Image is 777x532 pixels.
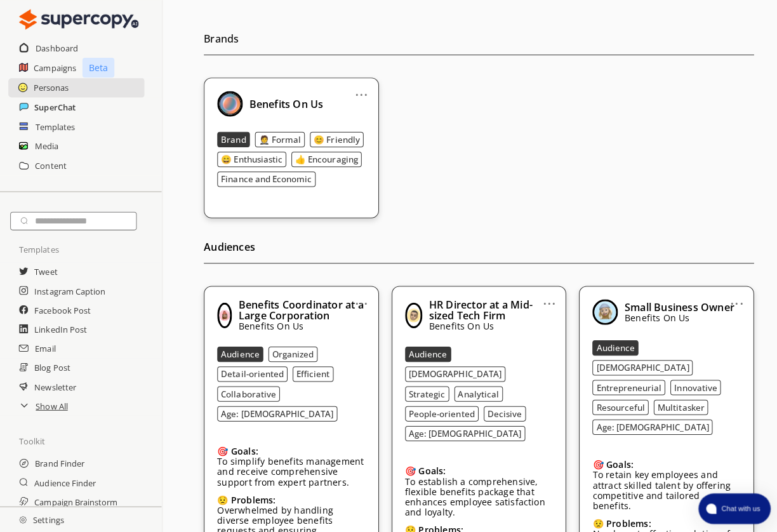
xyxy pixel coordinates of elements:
img: Close [588,297,614,323]
h2: Blog Post [34,356,70,375]
a: Personas [34,77,69,96]
button: Multitasker [649,397,703,412]
p: Benefits On Us [426,319,549,329]
h2: Newsletter [34,375,76,394]
b: Finance and Economic [220,172,310,183]
button: Audience [216,344,262,359]
b: [DEMOGRAPHIC_DATA] [406,366,498,377]
button: Efficient [291,364,331,379]
button: Collaborative [216,383,278,399]
button: Audience [588,338,634,353]
button: Decisive [481,403,522,418]
b: People-oriented [406,405,472,416]
a: ... [539,291,552,301]
button: Strategic [402,383,446,399]
b: Entrepreneurial [592,379,657,390]
img: Close [402,300,420,326]
button: Organized [267,344,315,359]
div: 😟 [402,521,550,531]
a: Instagram Caption [34,279,105,298]
h2: Audiences [203,236,749,262]
h2: Brands [203,29,749,55]
img: Close [19,6,138,32]
b: Innovative [670,379,712,390]
b: Age: [DEMOGRAPHIC_DATA] [406,425,518,436]
a: Campaigns [34,58,76,77]
b: Brand [220,133,244,144]
span: Chat with us [712,500,758,510]
b: Age: [DEMOGRAPHIC_DATA] [592,418,704,430]
a: LinkedIn Post [34,317,86,336]
button: atlas-launcher [694,490,766,521]
button: People-oriented [402,403,475,418]
b: 🤵 Formal [257,133,299,144]
b: Small Business Owner [620,298,729,312]
p: Beta [82,57,114,77]
h2: Facebook Post [34,298,90,317]
b: Benefits Coordinator at a Large Corporation [237,295,361,320]
a: ... [352,84,366,94]
a: Templates [35,116,74,135]
b: Detail-oriented [220,366,282,377]
b: Problems: [229,490,274,502]
p: Benefits On Us [237,319,362,329]
b: Multitasker [653,399,700,410]
h2: Email [35,336,55,356]
a: Brand Finder [35,451,84,470]
b: Age: [DEMOGRAPHIC_DATA] [220,405,331,416]
p: To establish a comprehensive, flexible benefits package that enhances employee satisfaction and l... [402,473,550,514]
button: Age: [DEMOGRAPHIC_DATA] [216,403,335,418]
b: Audience [406,346,444,357]
a: Content [35,155,66,174]
b: Audience [220,346,258,357]
a: Campaign Brainstorm [34,489,117,508]
button: 👍 Encouraging [289,150,359,166]
div: 🎯 [588,456,736,467]
b: 😊 Friendly [312,133,357,144]
a: ... [352,291,366,301]
button: Audience [402,344,448,359]
b: Efficient [295,366,328,377]
b: 😄 Enthusiastic [220,152,281,164]
img: Close [19,512,27,520]
p: Benefits On Us [620,310,729,321]
img: Close [216,90,241,116]
button: Analytical [451,383,500,399]
p: To retain key employees and attract skilled talent by offering competitive and tailored benefits. [588,467,736,507]
div: 😟 [216,491,363,502]
b: [DEMOGRAPHIC_DATA] [592,359,684,371]
button: Entrepreneurial [588,377,661,392]
div: 🎯 [402,463,550,473]
button: Brand [216,131,248,146]
a: Tweet [34,260,57,279]
b: Goals: [229,442,256,454]
button: [DEMOGRAPHIC_DATA] [402,364,502,379]
b: 👍 Encouraging [293,152,355,164]
button: 😄 Enthusiastic [216,150,284,166]
a: SuperChat [34,96,75,116]
b: Analytical [455,385,496,397]
button: Age: [DEMOGRAPHIC_DATA] [588,416,708,432]
b: Problems: [602,514,647,526]
b: Decisive [484,405,519,416]
img: Close [216,300,230,326]
button: 😊 Friendly [308,131,361,146]
button: Age: [DEMOGRAPHIC_DATA] [402,423,522,438]
button: Finance and Economic [216,170,314,185]
a: Dashboard [36,38,77,57]
button: Innovative [666,377,716,392]
b: Benefits On Us [248,96,321,110]
a: Audience Finder [34,470,95,489]
b: Resourceful [592,399,641,410]
b: HR Director at a Mid-sized Tech Firm [426,295,529,320]
button: Resourceful [588,397,644,412]
b: Goals: [416,462,443,474]
b: Audience [592,340,630,351]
